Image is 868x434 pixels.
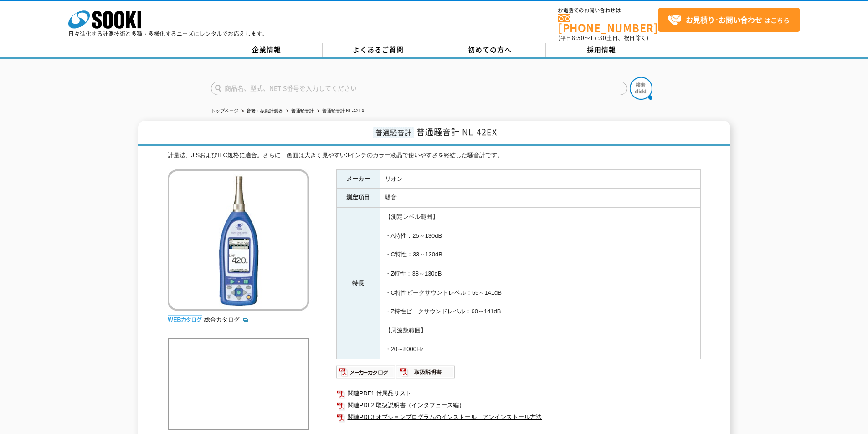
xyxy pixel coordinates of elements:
span: はこちら [668,13,790,27]
span: お電話でのお問い合わせは [558,8,658,13]
div: 計量法、JISおよびIEC規格に適合。さらに、画面は大きく見やすい3インチのカラー液晶で使いやすさを終結した騒音計です。 [168,151,701,160]
p: 日々進化する計測技術と多種・多様化するニーズにレンタルでお応えします。 [68,31,268,36]
a: 採用情報 [546,43,657,57]
strong: お見積り･お問い合わせ [686,14,762,25]
span: 初めての方へ [468,45,512,55]
th: 特長 [336,208,380,359]
a: 普通騒音計 [291,108,314,113]
a: よくあるご質問 [323,43,434,57]
span: 17:30 [590,34,606,42]
a: 関連PDF3 オプションプログラムのインストール、アンインストール方法 [336,411,701,423]
img: メーカーカタログ [336,365,396,379]
a: 取扱説明書 [396,371,456,378]
img: webカタログ [168,315,202,324]
td: 【測定レベル範囲】 ・A特性：25～130dB ・C特性：33～130dB ・Z特性：38～130dB ・C特性ピークサウンドレベル：55～141dB ・Z特性ピークサウンドレベル：60～141... [380,208,700,359]
span: 普通騒音計 [373,127,414,138]
a: お見積り･お問い合わせはこちら [658,8,800,32]
span: (平日 ～ 土日、祝日除く) [558,34,648,42]
span: 8:50 [572,34,585,42]
a: 初めての方へ [434,43,546,57]
td: リオン [380,169,700,189]
a: 音響・振動計測器 [247,108,283,113]
a: メーカーカタログ [336,371,396,378]
a: トップページ [211,108,238,113]
a: 総合カタログ [204,316,249,323]
th: 測定項目 [336,189,380,208]
img: btn_search.png [630,77,652,100]
a: 関連PDF1 付属品リスト [336,388,701,399]
img: 普通騒音計 NL-42EX [168,169,309,311]
li: 普通騒音計 NL-42EX [315,107,365,116]
input: 商品名、型式、NETIS番号を入力してください [211,82,627,95]
a: 企業情報 [211,43,323,57]
span: 普通騒音計 NL-42EX [416,126,497,138]
td: 騒音 [380,189,700,208]
a: 関連PDF2 取扱説明書（インタフェース編） [336,399,701,411]
a: [PHONE_NUMBER] [558,14,658,33]
img: 取扱説明書 [396,365,456,379]
th: メーカー [336,169,380,189]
